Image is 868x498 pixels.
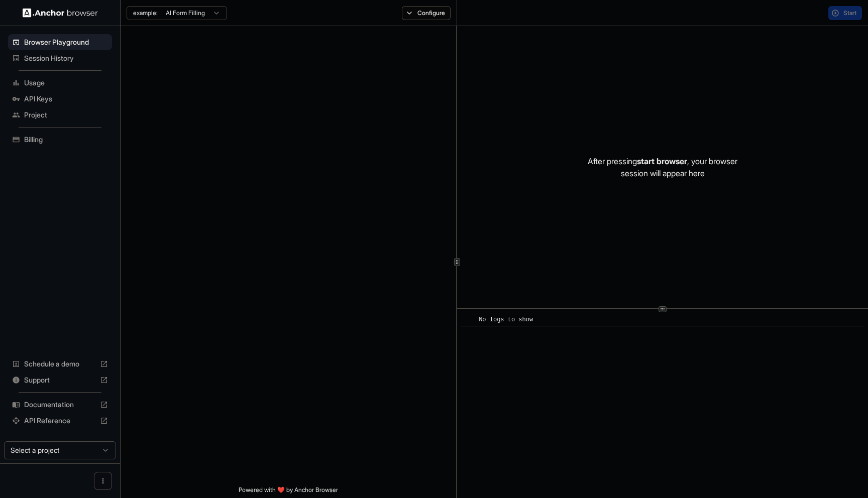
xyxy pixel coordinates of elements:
div: Schedule a demo [8,356,112,372]
div: API Reference [8,413,112,429]
span: start browser [637,156,687,166]
div: Support [8,372,112,388]
span: Usage [24,78,108,88]
div: API Keys [8,91,112,107]
p: After pressing , your browser session will appear here [588,155,737,179]
span: example: [133,9,158,17]
span: Browser Playground [24,37,108,47]
span: API Reference [24,416,96,426]
img: Anchor Logo [23,8,98,18]
span: Support [24,375,96,385]
span: API Keys [24,94,108,104]
span: ​ [466,315,471,325]
span: Session History [24,53,108,63]
span: No logs to show [479,316,533,323]
div: Session History [8,50,112,66]
div: Browser Playground [8,34,112,50]
span: Powered with ❤️ by Anchor Browser [239,486,338,498]
span: Documentation [24,400,96,410]
div: Documentation [8,397,112,413]
span: Billing [24,135,108,145]
button: Configure [402,6,451,20]
span: Schedule a demo [24,359,96,369]
span: Project [24,110,108,120]
button: Open menu [94,472,112,490]
div: Project [8,107,112,123]
div: Billing [8,132,112,148]
div: Usage [8,75,112,91]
